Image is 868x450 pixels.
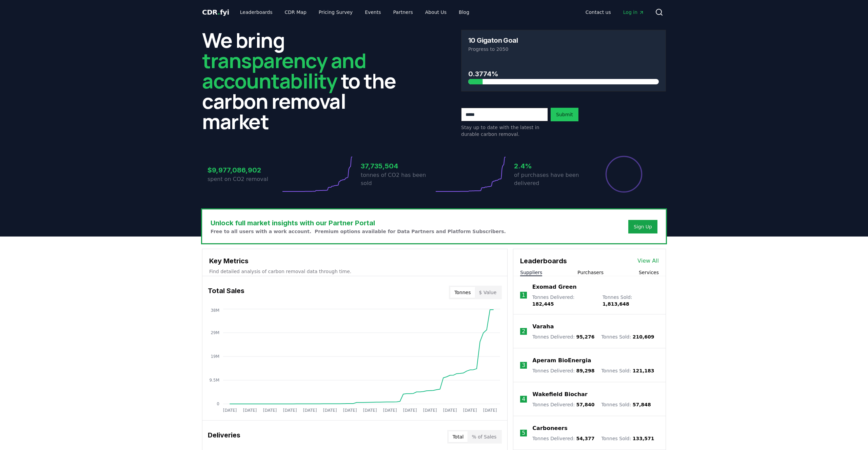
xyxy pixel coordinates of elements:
h2: We bring to the carbon removal market [202,30,407,131]
button: Tonnes [450,287,475,298]
a: Carboneers [532,424,567,432]
tspan: [DATE] [323,408,337,413]
tspan: [DATE] [283,408,297,413]
h3: Unlock full market insights with our Partner Portal [211,218,506,228]
tspan: [DATE] [483,408,497,413]
tspan: [DATE] [303,408,317,413]
h3: 0.3774% [468,69,659,79]
span: 57,840 [576,402,594,407]
span: 54,377 [576,436,594,441]
button: Submit [551,108,578,121]
span: CDR fyi [202,8,229,16]
tspan: [DATE] [223,408,237,413]
a: CDR Map [279,6,312,18]
p: 4 [522,395,525,403]
span: transparency and accountability [202,46,366,95]
span: 57,848 [633,402,651,407]
p: spent on CO2 removal [208,175,281,183]
a: Contact us [580,6,616,18]
a: Aperam BioEnergia [532,356,591,365]
p: Find detailed analysis of carbon removal data through time. [209,268,500,275]
tspan: 9.5M [210,378,219,383]
h3: Key Metrics [209,256,500,266]
p: Tonnes Sold : [603,294,659,307]
p: Tonnes Delivered : [532,367,594,374]
p: Tonnes Sold : [601,333,654,340]
a: Exomad Green [532,283,577,291]
button: Total [449,431,468,442]
h3: $9,977,086,902 [208,165,281,175]
a: Leaderboards [235,6,278,18]
span: 133,571 [633,436,654,441]
h3: 37,735,504 [361,161,434,171]
tspan: [DATE] [343,408,357,413]
button: Purchasers [577,269,604,276]
p: 1 [522,291,525,299]
nav: Main [235,6,475,18]
p: Stay up to date with the latest in durable carbon removal. [461,124,548,138]
button: Suppliers [520,269,542,276]
span: 1,813,648 [603,301,629,307]
p: tonnes of CO2 has been sold [361,171,434,187]
p: of purchases have been delivered [514,171,587,187]
p: Tonnes Sold : [601,401,651,408]
tspan: [DATE] [383,408,397,413]
h3: Total Sales [208,286,244,299]
tspan: [DATE] [463,408,477,413]
a: Wakefield Biochar [532,390,587,398]
p: Tonnes Sold : [601,435,654,442]
a: About Us [420,6,452,18]
button: % of Sales [468,431,500,442]
p: Tonnes Delivered : [532,294,596,307]
a: Sign Up [634,223,652,230]
tspan: [DATE] [423,408,437,413]
span: . [218,8,220,16]
p: Tonnes Delivered : [532,333,594,340]
p: Tonnes Delivered : [532,435,594,442]
span: 210,609 [633,334,654,340]
tspan: [DATE] [443,408,457,413]
p: Free to all users with a work account. Premium options available for Data Partners and Platform S... [211,228,506,235]
p: Progress to 2050 [468,46,659,53]
tspan: 19M [211,354,219,359]
p: Tonnes Sold : [601,367,654,374]
a: Log in [618,6,650,18]
tspan: [DATE] [243,408,257,413]
span: 89,298 [576,368,594,373]
span: Log in [623,9,644,16]
p: Tonnes Delivered : [532,401,594,408]
h3: Deliveries [208,430,240,444]
span: 182,445 [532,301,554,307]
h3: 2.4% [514,161,587,171]
tspan: 29M [211,330,219,335]
tspan: [DATE] [263,408,277,413]
h3: Leaderboards [520,256,567,266]
a: Blog [453,6,475,18]
p: 2 [522,327,525,335]
p: 3 [522,361,525,369]
tspan: [DATE] [363,408,377,413]
button: Sign Up [628,220,657,233]
a: Varaha [532,323,554,331]
a: View All [637,257,659,265]
tspan: [DATE] [403,408,417,413]
span: 121,183 [633,368,654,373]
button: Services [639,269,659,276]
a: Pricing Survey [313,6,358,18]
button: $ Value [475,287,501,298]
p: 5 [522,429,525,437]
tspan: 38M [211,308,219,313]
nav: Main [580,6,650,18]
a: Events [359,6,386,18]
span: 95,276 [576,334,594,340]
h3: 10 Gigaton Goal [468,37,518,44]
a: Partners [388,6,418,18]
div: Percentage of sales delivered [605,155,643,193]
tspan: 0 [217,402,219,406]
